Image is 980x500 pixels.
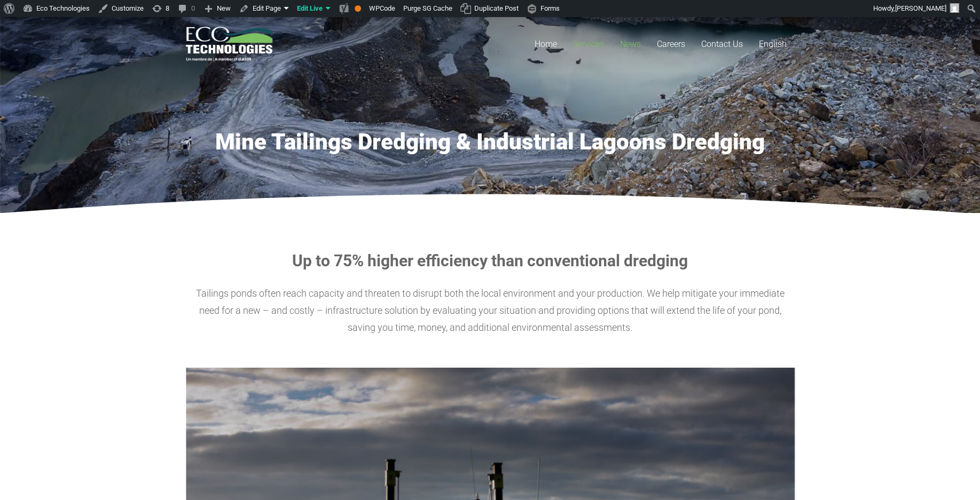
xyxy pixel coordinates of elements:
span: Contact Us [701,39,743,49]
strong: Up to 75% higher efficiency than conventional dredging [292,251,688,270]
span: [PERSON_NAME] [895,4,946,12]
span: News [620,39,641,49]
a: Careers [649,17,693,71]
a: Contact Us [693,17,751,71]
p: Tailings ponds often reach capacity and threaten to disrupt both the local environment and your p... [186,285,795,336]
a: logo_EcoTech_ASDR_RGB [186,27,273,61]
span: English [759,39,787,49]
h1: Mine Tailings Dredging & Industrial Lagoons Dredging [186,129,795,155]
a: Home [527,17,565,71]
span: Home [535,39,557,49]
span: Careers [657,39,685,49]
a: News [612,17,649,71]
span: Services [573,39,604,49]
a: English [751,17,795,71]
div: OK [355,5,361,12]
